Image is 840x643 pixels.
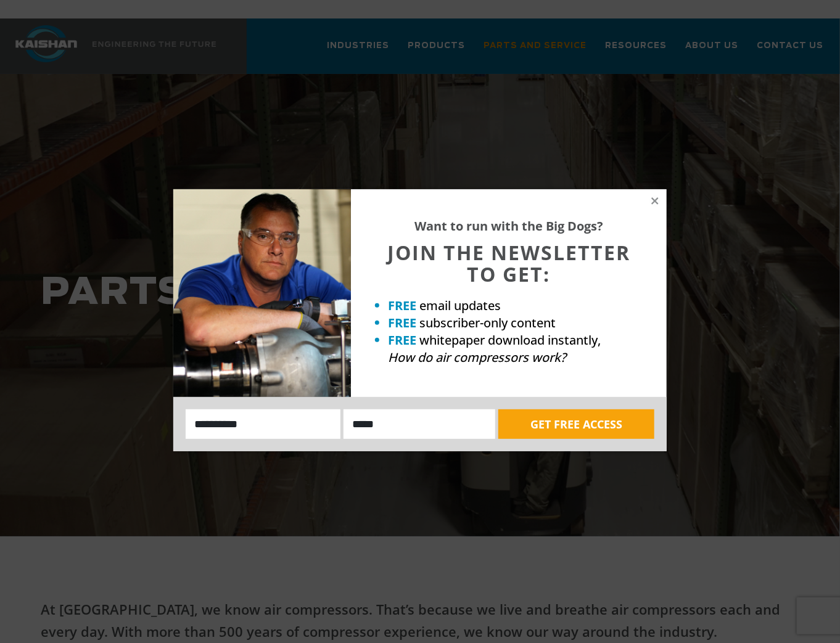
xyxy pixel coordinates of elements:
button: GET FREE ACCESS [498,409,654,439]
strong: FREE [388,332,416,348]
input: Email [344,409,495,439]
span: email updates [419,297,501,314]
strong: Want to run with the Big Dogs? [414,218,603,234]
strong: FREE [388,314,416,331]
span: subscriber-only content [419,314,556,331]
em: How do air compressors work? [388,349,566,366]
button: Close [649,195,661,207]
span: JOIN THE NEWSLETTER TO GET: [387,239,630,287]
input: Name: [186,409,340,439]
span: whitepaper download instantly, [419,332,601,348]
strong: FREE [388,297,416,314]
